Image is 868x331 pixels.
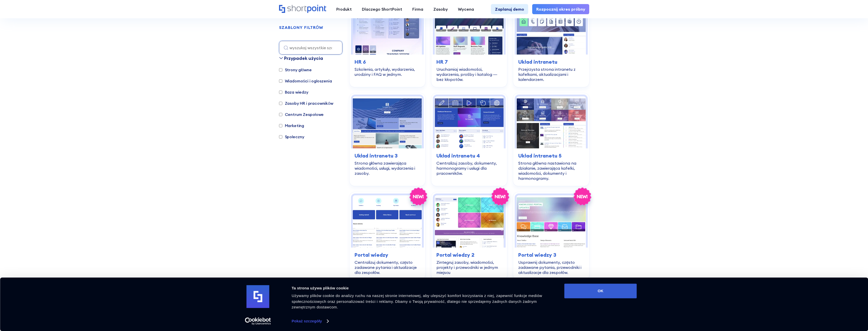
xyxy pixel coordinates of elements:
font: SZABLONY FILTRÓW [279,25,323,30]
font: Społeczny [285,134,304,139]
img: logo [247,285,269,308]
img: Portal wiedzy 2 – Szablon bazy wiedzy IT programu SharePoint: ujednolicenie zasobów, wiadomości, ... [435,195,504,247]
font: Przypadek użycia [284,55,323,61]
font: Wiadomości i ogłoszenia [285,78,332,83]
font: Baza wiedzy [285,90,308,95]
font: Produkt [336,7,352,12]
input: Zasoby HR i pracowników [279,102,282,105]
img: Układ intranetu – projekt strony programu SharePoint: przejrzysta strona intranetu z kafelkami, a... [516,3,586,55]
font: Portal wiedzy 2 [436,252,474,258]
a: Usercentrics Cookiebot – otwiera się w nowym oknie [236,317,280,325]
img: HR 6 – Szablon witryny HR SharePoint: szkolenia, artykuły, wydarzenia, urodziny i często zadawane... [353,3,422,55]
font: Przejrzysta strona intranetu z kafelkami, aktualizacjami i kalendarzem. [518,67,576,82]
font: HR 6 [355,59,366,65]
a: Układ intranetu 5 – Szablon strony programu SharePoint: Strona główna nastawiona na działanie, z ... [513,93,589,186]
img: HR 7 – Szablon HR SharePoint: Uruchamiaj wiadomości, wydarzenia, prośby i katalog — bez kłopotów. [435,3,504,55]
font: Strona główna zawierająca wiadomości, usługi, wydarzenia i zasoby. [355,161,415,176]
a: Zaplanuj demo [491,4,528,14]
font: Układ intranetu 3 [355,152,398,159]
a: Zasoby [428,4,453,14]
a: Portal wiedzy – szablon bazy wiedzy programu SharePoint: centralizacja dokumentów, często zadawan... [349,192,425,280]
input: Strony główne [279,68,282,72]
font: Rozpocznij okres próbny [536,7,585,12]
button: OK [564,284,637,298]
a: Produkt [331,4,357,14]
font: Pokaż szczegóły [292,319,322,323]
a: Portal wiedzy 2 – Szablon bazy wiedzy IT programu SharePoint: ujednolicenie zasobów, wiadomości, ... [431,192,507,280]
a: Rozpocznij okres próbny [532,4,589,14]
font: Marketing [285,123,304,128]
img: Układ intranetu 5 – Szablon strony programu SharePoint: Strona główna nastawiona na działanie, z ... [516,96,586,148]
font: OK [598,289,603,293]
input: Marketing [279,124,282,127]
input: wyszukaj wszystkie szablony [279,41,342,55]
font: HR 7 [436,59,448,65]
img: Portal wiedzy – szablon bazy wiedzy programu SharePoint: centralizacja dokumentów, często zadawan... [353,195,422,247]
img: Układ intranetu 4 – Szablon strony intranetu: Centralizacja zasobów, dokumentów, harmonogramów i ... [435,96,504,148]
input: Wiadomości i ogłoszenia [279,79,282,83]
a: Dom [279,5,326,13]
font: Zaplanuj demo [495,7,524,12]
a: Portal wiedzy 3 – najlepszy szablon programu SharePoint dla bazy wiedzy: Uprość dokumenty, często... [513,192,589,280]
font: Zasoby [433,7,448,12]
font: Strony główne [285,67,312,72]
input: Centrum Zespołowe [279,113,282,116]
font: Centralizuj zasoby, dokumenty, harmonogramy i usługi dla pracowników. [436,161,497,176]
input: Społeczny [279,135,282,138]
font: Usprawnij dokumenty, często zadawane pytania, przewodniki i aktualizacje dla zespołów. [518,260,581,275]
input: Baza wiedzy [279,91,282,94]
iframe: Widżet czatu [777,272,868,331]
font: Szkolenia, artykuły, wydarzenia, urodziny i FAQ w jednym. [355,67,415,77]
font: Centralizuj dokumenty, często zadawane pytania i aktualizacje dla zespołów. [355,260,417,275]
font: Zasoby HR i pracowników [285,101,333,106]
a: Pokaż szczegóły [292,317,328,325]
font: Firma [412,7,423,12]
img: Portal wiedzy 3 – najlepszy szablon programu SharePoint dla bazy wiedzy: Uprość dokumenty, często... [516,195,586,247]
img: Układ intranetu 3 – szablon strony głównej programu SharePoint: strona główna zawierająca wiadomo... [353,96,422,148]
font: Używamy plików cookie do analizy ruchu na naszej stronie internetowej, aby ulepszyć komfort korzy... [292,293,542,309]
font: Portal wiedzy 3 [518,252,556,258]
font: Układ intranetu [518,59,557,65]
a: Dlaczego ShortPoint [357,4,407,14]
a: Układ intranetu 4 – Szablon strony intranetu: Centralizacja zasobów, dokumentów, harmonogramów i ... [431,93,507,186]
a: Układ intranetu 3 – szablon strony głównej programu SharePoint: strona główna zawierająca wiadomo... [349,93,425,186]
font: Strona główna nastawiona na działanie, zawierająca kafelki, wiadomości, dokumenty i harmonogramy. [518,161,576,181]
a: Wycena [453,4,479,14]
font: Dlaczego ShortPoint [362,7,402,12]
font: Zintegruj zasoby, wiadomości, projekty i przewodniki w jednym miejscu [436,260,498,275]
font: Portal wiedzy [355,252,388,258]
font: Układ intranetu 5 [518,152,562,159]
font: Ta strona używa plików cookie [292,286,349,290]
font: Uruchamiaj wiadomości, wydarzenia, prośby i katalog — bez kłopotów. [436,67,497,82]
font: Wycena [458,7,474,12]
font: Centrum Zespołowe [285,112,324,117]
font: Układ intranetu 4 [436,152,480,159]
a: Firma [407,4,428,14]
